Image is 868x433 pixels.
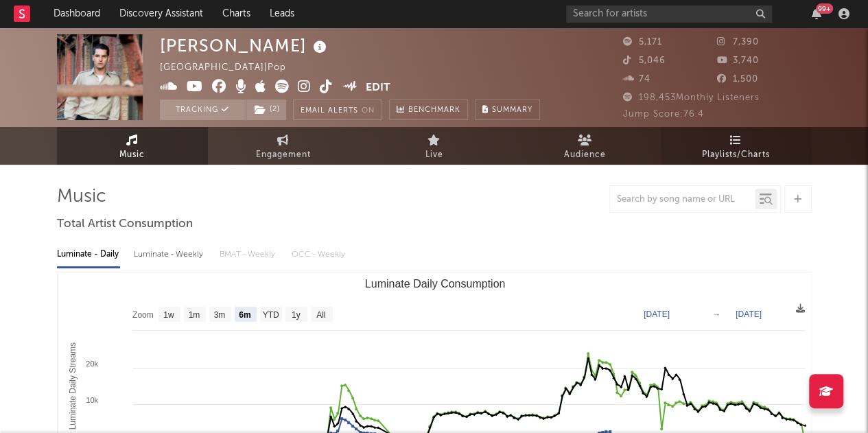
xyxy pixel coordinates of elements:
[57,127,208,165] a: Music
[163,310,174,320] text: 1w
[702,147,770,163] span: Playlists/Charts
[359,127,510,165] a: Live
[160,34,330,57] div: [PERSON_NAME]
[364,278,505,290] text: Luminate Daily Consumption
[86,396,98,404] text: 10k
[293,100,382,120] button: Email AlertsOn
[492,106,532,114] span: Summary
[816,3,833,14] div: 99 +
[57,216,193,233] span: Total Artist Consumption
[119,147,145,163] span: Music
[661,127,812,165] a: Playlists/Charts
[623,93,760,102] span: 198,453 Monthly Listeners
[256,147,311,163] span: Engagement
[86,360,98,368] text: 20k
[408,102,460,119] span: Benchmark
[134,243,206,266] div: Luminate - Weekly
[425,147,443,163] span: Live
[208,127,359,165] a: Engagement
[812,8,821,19] button: 99+
[188,310,200,320] text: 1m
[564,147,606,163] span: Audience
[717,38,759,47] span: 7,390
[475,100,540,120] button: Summary
[362,107,375,115] em: On
[510,127,661,165] a: Audience
[160,100,246,120] button: Tracking
[717,75,758,84] span: 1,500
[736,309,762,319] text: [DATE]
[239,310,250,320] text: 6m
[246,100,287,120] span: ( 2 )
[717,56,759,65] span: 3,740
[262,310,279,320] text: YTD
[246,100,286,120] button: (2)
[623,110,704,119] span: Jump Score: 76.4
[213,310,225,320] text: 3m
[291,310,300,320] text: 1y
[623,38,662,47] span: 5,171
[623,75,650,84] span: 74
[566,5,772,23] input: Search for artists
[389,100,468,120] a: Benchmark
[160,60,302,76] div: [GEOGRAPHIC_DATA] | Pop
[623,56,666,65] span: 5,046
[316,310,325,320] text: All
[610,194,755,205] input: Search by song name or URL
[366,80,390,97] button: Edit
[67,342,77,430] text: Luminate Daily Streams
[644,309,670,319] text: [DATE]
[132,310,154,320] text: Zoom
[57,243,120,266] div: Luminate - Daily
[712,309,720,319] text: →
